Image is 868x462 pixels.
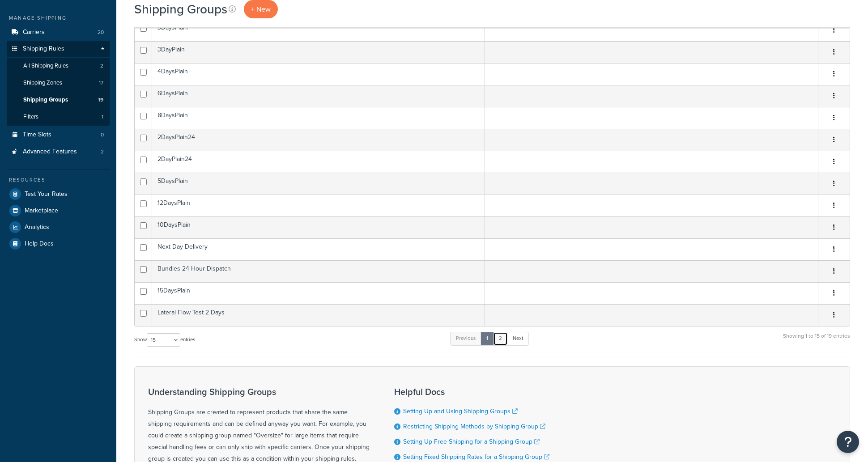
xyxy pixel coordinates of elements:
[403,407,518,416] a: Setting Up and Using Shipping Groups
[101,131,104,139] span: 0
[23,79,62,87] span: Shipping Zones
[7,109,110,125] li: Filters
[7,41,110,57] a: Shipping Rules
[148,387,372,397] h3: Understanding Shipping Groups
[7,75,110,91] a: Shipping Zones 17
[7,236,110,252] a: Help Docs
[152,85,485,107] td: 6DaysPlain
[507,332,529,345] a: Next
[152,216,485,238] td: 10DaysPlain
[25,240,54,248] span: Help Docs
[152,304,485,326] td: Lateral Flow Test 2 Days
[152,282,485,304] td: 15DaysPlain
[23,96,68,104] span: Shipping Groups
[7,41,110,126] li: Shipping Rules
[98,96,103,104] span: 19
[23,148,77,156] span: Advanced Features
[7,75,110,91] li: Shipping Zones
[23,62,68,70] span: All Shipping Rules
[7,219,110,235] a: Analytics
[25,207,58,215] span: Marketplace
[450,332,481,345] a: Previous
[25,191,68,198] span: Test Your Rates
[7,92,110,108] li: Shipping Groups
[152,151,485,173] td: 2DayPlain24
[7,144,110,160] li: Advanced Features
[783,331,850,350] div: Showing 1 to 15 of 19 entries
[23,45,64,53] span: Shipping Rules
[394,387,598,397] h3: Helpful Docs
[403,437,540,446] a: Setting Up Free Shipping for a Shipping Group
[7,144,110,160] a: Advanced Features 2
[101,148,104,156] span: 2
[152,63,485,85] td: 4DaysPlain
[152,129,485,151] td: 2DaysPlain24
[837,431,859,453] button: Open Resource Center
[7,203,110,219] a: Marketplace
[23,29,45,36] span: Carriers
[7,24,110,41] a: Carriers 20
[152,260,485,282] td: Bundles 24 Hour Dispatch
[100,62,103,70] span: 2
[7,58,110,74] a: All Shipping Rules 2
[493,332,508,345] a: 2
[152,173,485,195] td: 5DaysPlain
[102,113,103,121] span: 1
[99,79,103,87] span: 17
[23,131,51,139] span: Time Slots
[25,224,49,231] span: Analytics
[152,41,485,63] td: 3DayPlain
[403,422,545,431] a: Restricting Shipping Methods by Shipping Group
[23,113,38,121] span: Filters
[7,58,110,74] li: All Shipping Rules
[147,333,180,347] select: Showentries
[403,452,549,462] a: Setting Fixed Shipping Rates for a Shipping Group
[7,176,110,184] div: Resources
[481,332,494,345] a: 1
[7,14,110,22] div: Manage Shipping
[251,4,271,14] span: + New
[152,238,485,260] td: Next Day Delivery
[7,109,110,125] a: Filters 1
[152,19,485,41] td: 3DaysPlain
[134,0,227,18] h1: Shipping Groups
[152,195,485,216] td: 12DaysPlain
[7,92,110,108] a: Shipping Groups 19
[98,29,104,36] span: 20
[7,127,110,143] a: Time Slots 0
[7,127,110,143] li: Time Slots
[7,186,110,202] a: Test Your Rates
[152,107,485,129] td: 8DaysPlain
[134,333,195,347] label: Show entries
[7,24,110,41] li: Carriers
